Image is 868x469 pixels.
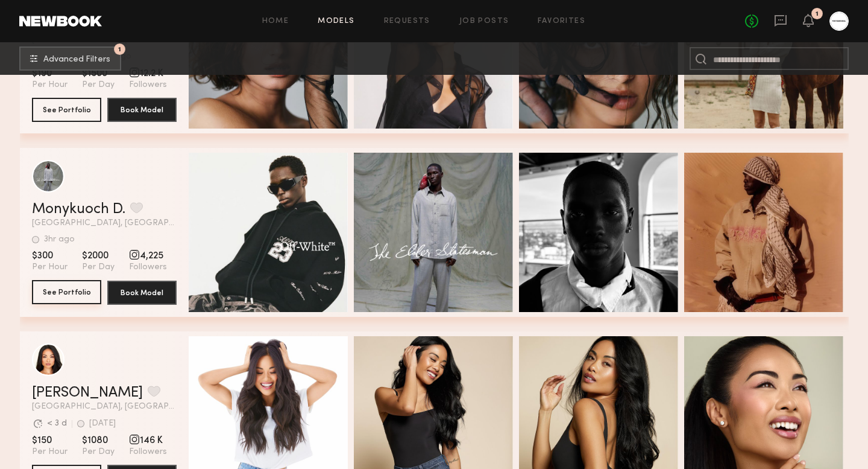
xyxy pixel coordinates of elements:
a: See Portfolio [32,281,101,305]
span: Followers [129,80,167,91]
span: Followers [129,447,167,458]
a: Job Posts [459,18,509,25]
button: 1Advanced Filters [19,46,121,71]
span: Per Day [82,262,115,273]
span: $2000 [82,250,115,262]
a: Requests [384,18,430,25]
span: Followers [129,262,167,273]
div: 1 [816,11,819,18]
span: Per Hour [32,262,68,273]
a: Favorites [538,18,585,25]
span: Per Day [82,447,115,458]
span: 146 K [129,435,167,447]
a: Models [318,18,354,25]
span: Advanced Filters [43,56,110,64]
span: Per Hour [32,80,68,91]
span: 4,225 [129,250,167,262]
a: Monykuoch D. [32,202,125,217]
a: [PERSON_NAME] [32,386,143,400]
button: Book Model [107,98,177,122]
span: $150 [32,435,68,447]
span: Per Day [82,80,115,91]
div: [DATE] [89,420,116,428]
a: Home [262,18,289,25]
span: $300 [32,250,68,262]
span: [GEOGRAPHIC_DATA], [GEOGRAPHIC_DATA] [32,403,177,411]
span: 1 [118,46,121,52]
div: < 3 d [47,420,67,428]
span: $1080 [82,435,115,447]
button: See Portfolio [32,280,101,304]
button: See Portfolio [32,98,101,122]
div: 3hr ago [44,235,75,244]
span: Per Hour [32,447,68,458]
button: Book Model [107,281,177,305]
span: [GEOGRAPHIC_DATA], [GEOGRAPHIC_DATA] [32,219,177,228]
